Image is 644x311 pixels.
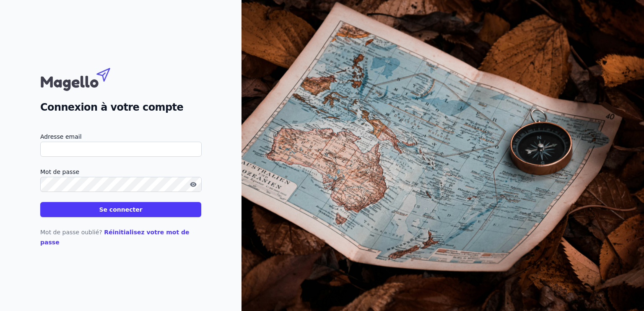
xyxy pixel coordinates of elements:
img: Magello [40,64,128,93]
label: Adresse email [40,132,201,142]
p: Mot de passe oublié? [40,227,201,247]
h2: Connexion à votre compte [40,100,201,115]
button: Se connecter [40,202,201,217]
a: Réinitialisez votre mot de passe [40,229,190,246]
label: Mot de passe [40,167,201,177]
